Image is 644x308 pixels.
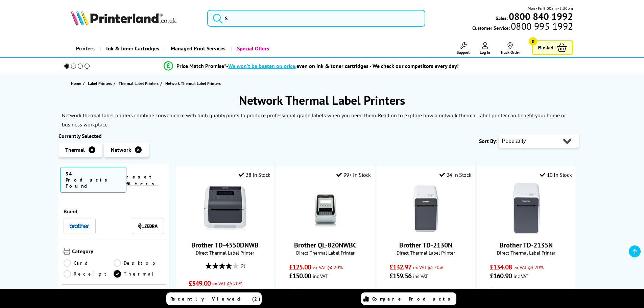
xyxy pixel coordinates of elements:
[413,273,428,279] span: inc VAT
[508,13,573,20] a: 0800 840 1992
[439,171,471,178] div: 24 In Stock
[191,241,259,250] a: Brother TD-4550DNWB
[481,250,572,256] span: Direct Thermal Label Printer
[170,296,261,302] span: Recently Viewed (2)
[111,146,131,153] span: Network
[501,183,552,234] img: Brother TD-2135N
[226,63,459,69] div: - even on ink & toner cartridges - We check our competitors every day!
[280,284,371,303] div: modal_delivery
[401,229,451,235] a: Brother TD-2130N
[480,50,490,55] span: Log In
[380,250,471,256] span: Direct Thermal Label Printer
[401,183,451,234] img: Brother TD-2130N
[239,171,270,178] div: 28 In Stock
[300,183,351,234] img: Brother QL-820NWBC
[58,133,169,139] div: Currently Selected
[207,10,425,27] input: S
[189,288,211,297] span: £418.80
[165,81,221,86] span: Network Thermal Label Printers
[138,222,158,230] a: Zebra
[528,5,573,11] span: Mon - Fri 9:00am - 5:30pm
[413,264,443,270] span: ex VAT @ 20%
[64,248,70,255] img: Category
[69,222,90,230] a: Brother
[100,40,164,57] a: Ink & Toner Cartridges
[313,273,328,279] span: inc VAT
[380,284,471,303] div: modal_delivery
[200,229,251,235] a: Brother TD-4550DNWB
[55,60,568,72] li: modal_Promise
[361,292,456,305] a: Compare Products
[69,223,90,228] img: Brother
[106,40,159,57] span: Ink & Toner Cartridges
[114,270,164,278] a: Thermal
[510,23,573,29] span: 0800 995 1992
[71,40,100,57] a: Printers
[231,40,274,57] a: Special Offers
[64,208,164,215] span: Brand
[65,146,85,153] span: Thermal
[501,229,552,235] a: Brother TD-2135N
[389,271,411,280] span: £159.56
[500,241,553,250] a: Brother TD-2135N
[71,80,83,87] a: Home
[529,37,537,46] span: 0
[228,63,296,69] span: We won’t be beaten on price,
[64,259,114,267] a: Card
[479,138,497,144] span: Sort By:
[457,42,470,55] a: Support
[472,23,573,31] span: Customer Service:
[289,263,311,271] span: £125.00
[399,241,452,250] a: Brother TD-2130N
[166,292,262,305] a: Recently Viewed (2)
[176,63,226,69] span: Price Match Promise*
[280,250,371,256] span: Direct Thermal Label Printer
[538,43,553,52] span: Basket
[72,248,164,256] span: Category
[119,80,160,87] a: Thermal Label Printers
[88,80,114,87] a: Label Printers
[490,263,512,271] span: £134.08
[389,263,411,271] span: £132.97
[496,15,508,21] span: Sales:
[200,183,251,234] img: Brother TD-4550DNWB
[532,40,573,55] a: Basket 0
[500,42,520,55] a: Track Order
[294,241,357,250] a: Brother QL-820NWBC
[71,10,176,25] img: Printerland Logo
[509,10,573,23] b: 0800 840 1992
[138,223,158,230] img: Zebra
[336,171,371,178] div: 99+ In Stock
[189,279,211,288] span: £349.00
[119,80,159,87] span: Thermal Label Printers
[300,229,351,235] a: Brother QL-820NWBC
[88,80,112,87] span: Label Printers
[514,273,528,279] span: inc VAT
[114,259,164,267] a: Desktop
[313,264,343,270] span: ex VAT @ 20%
[540,171,572,178] div: 10 In Stock
[62,112,566,128] p: Network thermal label printers combine convenience with high quality prints to produce profession...
[514,264,544,270] span: ex VAT @ 20%
[58,92,586,108] h1: Network Thermal Label Printers
[289,271,311,280] span: £150.00
[241,259,245,272] span: (2)
[164,40,231,57] a: Managed Print Services
[180,250,270,256] span: Direct Thermal Label Printer
[71,10,199,26] a: Printerland Logo
[212,280,242,287] span: ex VAT @ 20%
[64,270,114,278] a: Receipt
[490,271,512,280] span: £160.90
[126,174,158,187] a: reset filters
[372,296,454,302] span: Compare Products
[481,284,572,303] div: modal_delivery
[60,167,127,193] span: 34 Products Found
[480,42,490,55] a: Log In
[457,50,470,55] span: Support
